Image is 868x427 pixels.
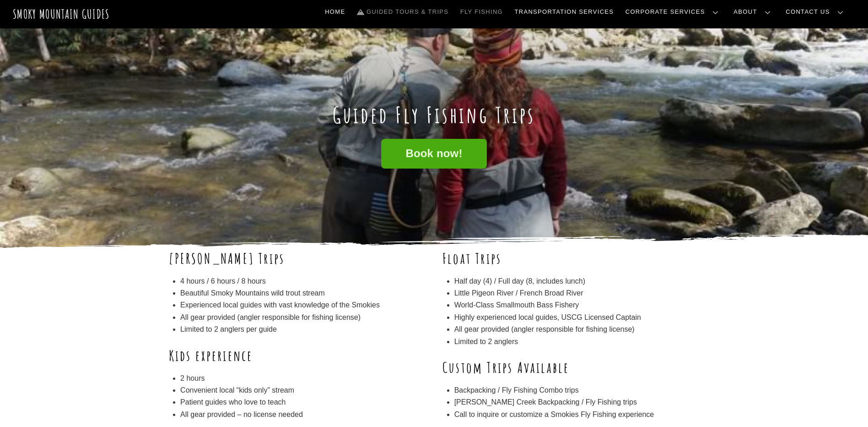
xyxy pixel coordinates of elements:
li: Beautiful Smoky Mountains wild trout stream [180,287,426,299]
li: All gear provided – no license needed [180,409,426,421]
li: 4 hours / 6 hours / 8 hours [180,275,426,287]
h1: Guided Fly Fishing Trips [169,102,700,128]
a: Smoky Mountain Guides [13,6,110,22]
li: Limited to 2 anglers [454,336,700,348]
li: Convenient local “kids only” stream [180,384,426,396]
a: Corporate Services [622,2,726,22]
a: Guided Tours & Trips [353,2,452,22]
li: Highly experienced local guides, USCG Licensed Captain [454,312,700,323]
a: Fly Fishing [457,2,507,22]
li: All gear provided (angler responsible for fishing license) [454,323,700,335]
a: Transportation Services [511,2,617,22]
b: Custom Trips Available [442,358,569,377]
li: [PERSON_NAME] Creek Backpacking / Fly Fishing trips [454,396,700,408]
li: 2 hours [180,372,426,384]
a: Contact Us [782,2,851,22]
li: Patient guides who love to teach [180,396,426,408]
a: About [730,2,778,22]
a: Home [321,2,349,22]
li: All gear provided (angler responsible for fishing license) [180,312,426,323]
li: World-Class Smallmouth Bass Fishery [454,299,700,311]
b: Kids experience [169,346,253,365]
span: Book now! [405,149,462,159]
li: Backpacking / Fly Fishing Combo trips [454,384,700,396]
li: Experienced local guides with vast knowledge of the Smokies [180,299,426,311]
li: Call to inquire or customize a Smokies Fly Fishing experience [454,409,700,421]
b: Float Trips [442,249,501,268]
li: Little Pigeon River / French Broad River [454,287,700,299]
a: Book now! [381,139,486,169]
li: Half day (4) / Full day (8, includes lunch) [454,275,700,287]
b: [PERSON_NAME] Trips [169,249,285,268]
li: Limited to 2 anglers per guide [180,323,426,335]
